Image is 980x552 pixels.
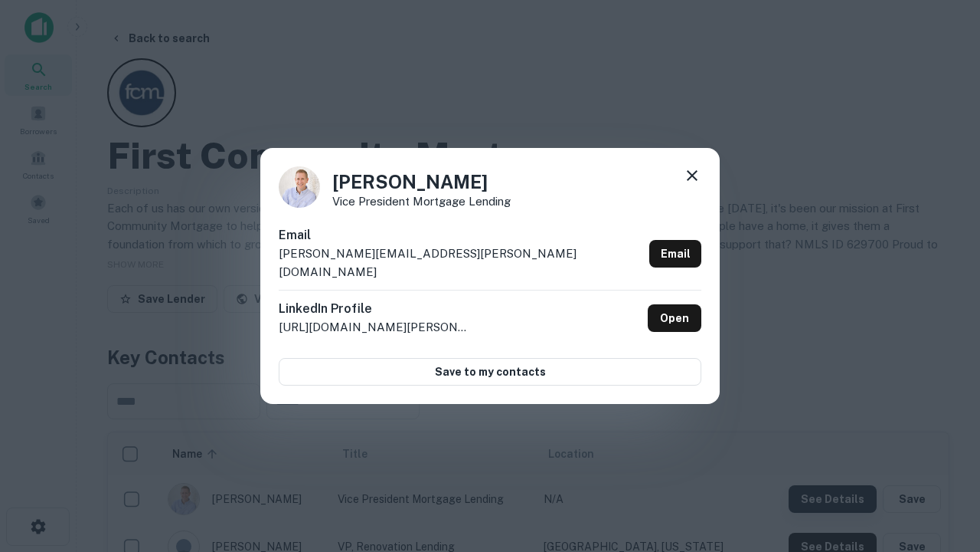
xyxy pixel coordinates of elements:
iframe: Chat Widget [903,380,980,454]
h6: LinkedIn Profile [279,300,470,318]
p: Vice President Mortgage Lending [332,195,511,207]
button: Save to my contacts [279,358,701,386]
a: Open [648,304,701,332]
h6: Email [279,226,643,245]
img: 1520878720083 [279,166,320,208]
h4: [PERSON_NAME] [332,168,511,195]
a: Email [649,240,701,268]
p: [PERSON_NAME][EMAIL_ADDRESS][PERSON_NAME][DOMAIN_NAME] [279,245,643,281]
p: [URL][DOMAIN_NAME][PERSON_NAME] [279,318,470,337]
